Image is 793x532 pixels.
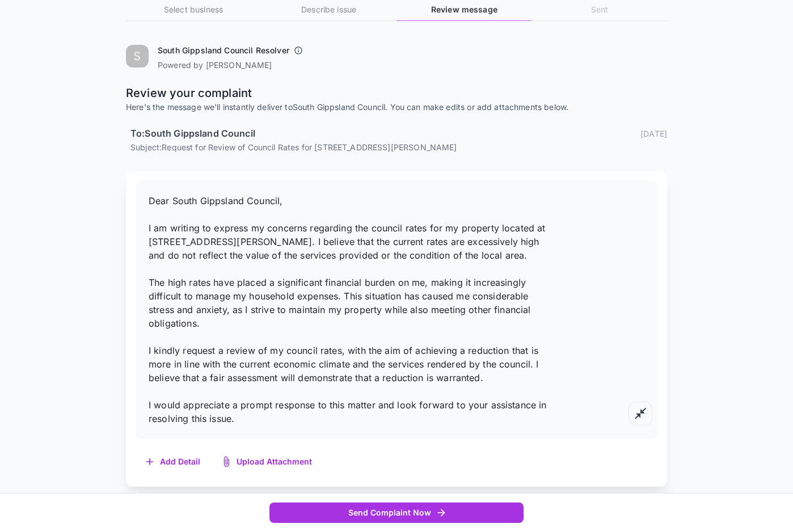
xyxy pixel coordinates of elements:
[126,3,261,16] h6: Select business
[126,85,667,102] p: Review your complaint
[130,126,255,141] h6: To: South Gippsland Council
[126,45,149,67] div: S
[261,3,396,16] h6: Describe issue
[135,450,212,474] button: Add Detail
[158,45,289,56] h6: South Gippsland Council Resolver
[640,128,667,140] p: [DATE]
[269,503,524,523] button: Send Complaint Now
[532,3,667,16] h6: Sent
[212,450,323,474] button: Upload Attachment
[126,102,667,113] p: Here's the message we'll instantly deliver to South Gippsland Council . You can make edits or add...
[158,60,307,71] p: Powered by [PERSON_NAME]
[396,3,532,16] h6: Review message
[149,195,547,424] span: Dear South Gippsland Council, I am writing to express my concerns regarding the council rates for...
[130,141,667,153] p: Subject: Request for Review of Council Rates for [STREET_ADDRESS][PERSON_NAME]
